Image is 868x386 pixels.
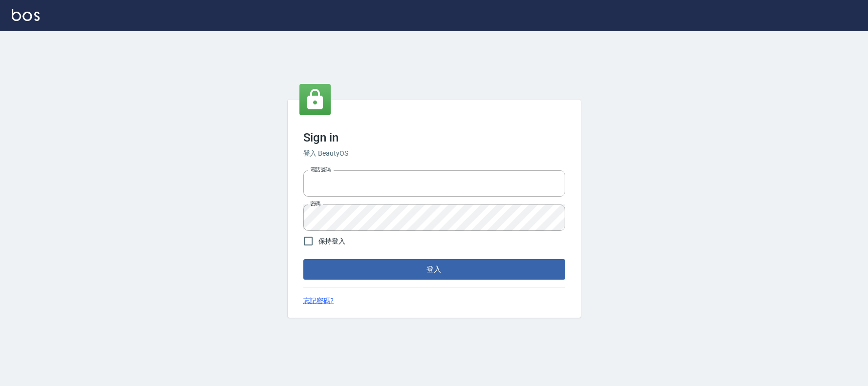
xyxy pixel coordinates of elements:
img: Logo [12,9,40,21]
h3: Sign in [303,131,565,144]
label: 電話號碼 [310,166,331,173]
label: 密碼 [310,200,320,207]
span: 保持登入 [318,236,346,246]
a: 忘記密碼? [303,296,334,306]
button: 登入 [303,259,565,280]
h6: 登入 BeautyOS [303,148,565,159]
